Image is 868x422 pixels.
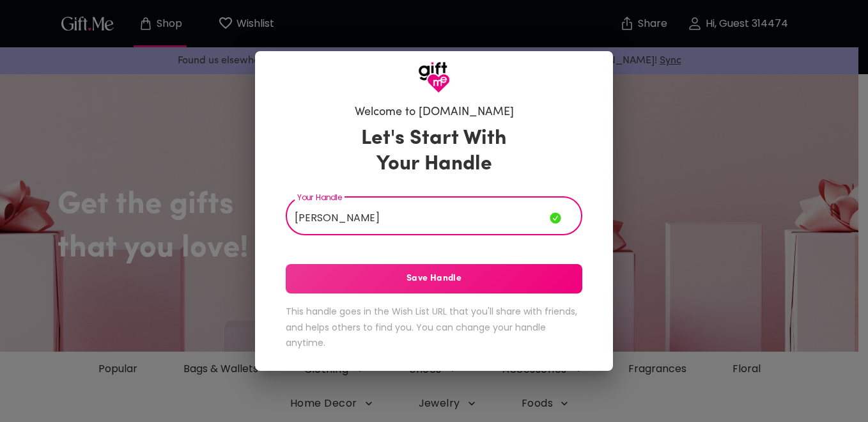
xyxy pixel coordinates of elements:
input: Your Handle [286,199,550,235]
button: Save Handle [286,264,582,293]
h6: Welcome to [DOMAIN_NAME] [355,105,514,120]
img: GiftMe Logo [418,61,450,93]
h3: Let's Start With Your Handle [345,126,523,177]
span: Save Handle [286,272,582,286]
h6: This handle goes in the Wish List URL that you'll share with friends, and helps others to find yo... [286,304,582,351]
